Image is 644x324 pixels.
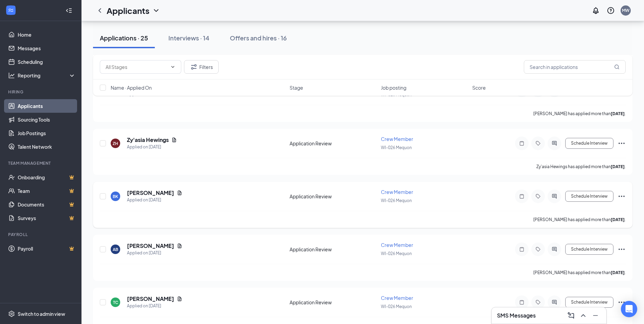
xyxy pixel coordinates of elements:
button: Filter Filters [184,60,219,74]
div: Open Intercom Messenger [621,301,637,317]
svg: Settings [8,310,15,317]
div: BK [113,194,118,199]
div: Payroll [8,232,74,237]
span: Crew Member [381,136,413,142]
button: Schedule Interview [565,191,613,202]
button: Schedule Interview [565,297,613,308]
span: Crew Member [381,189,413,195]
div: Applied on [DATE] [127,197,182,203]
div: MW [622,7,629,13]
h5: Zy'asia Hewings [127,136,169,144]
p: [PERSON_NAME] has applied more than . [533,217,626,222]
div: Hiring [8,89,74,95]
a: SurveysCrown [18,211,76,225]
h1: Applicants [107,5,149,16]
div: Application Review [290,299,377,306]
span: WI-026 Mequon [381,145,412,150]
h3: SMS Messages [497,312,536,319]
a: Home [18,28,76,41]
svg: Minimize [591,311,600,320]
svg: Note [518,194,526,199]
svg: ChevronUp [579,311,587,320]
p: [PERSON_NAME] has applied more than . [533,111,626,116]
span: WI-026 Mequon [381,198,412,203]
svg: Ellipses [618,139,626,147]
svg: ActiveChat [550,247,558,252]
a: PayrollCrown [18,242,76,255]
b: [DATE] [611,111,625,116]
div: Reporting [18,72,76,79]
span: Crew Member [381,295,413,301]
button: Schedule Interview [565,138,613,149]
svg: Ellipses [618,298,626,306]
h5: [PERSON_NAME] [127,242,174,250]
svg: QuestionInfo [607,6,615,15]
div: Offers and hires · 16 [230,34,287,42]
div: Application Review [290,246,377,253]
span: WI-026 Mequon [381,251,412,256]
div: Interviews · 14 [168,34,209,42]
svg: Document [177,190,182,196]
a: Scheduling [18,55,76,69]
svg: Tag [534,141,542,146]
div: TC [113,300,118,305]
svg: MagnifyingGlass [614,64,620,70]
svg: Collapse [66,7,72,14]
svg: Document [171,137,177,143]
a: Messages [18,41,76,55]
svg: ChevronLeft [96,6,104,15]
div: Application Review [290,140,377,147]
div: AB [113,247,118,252]
div: Applied on [DATE] [127,144,177,150]
svg: Tag [534,300,542,305]
svg: ActiveChat [550,194,558,199]
div: Application Review [290,193,377,200]
svg: Note [518,300,526,305]
svg: Analysis [8,72,15,79]
h5: [PERSON_NAME] [127,189,174,197]
svg: ChevronDown [152,6,160,15]
svg: ComposeMessage [567,311,575,320]
b: [DATE] [611,164,625,169]
b: [DATE] [611,270,625,275]
div: Applied on [DATE] [127,250,182,256]
svg: Ellipses [618,245,626,253]
span: Job posting [381,84,406,91]
svg: Tag [534,194,542,199]
div: Switch to admin view [18,310,65,317]
span: Stage [290,84,303,91]
svg: Tag [534,247,542,252]
a: Talent Network [18,140,76,154]
div: ZH [113,141,118,146]
svg: ActiveChat [550,141,558,146]
button: ChevronUp [578,310,589,321]
svg: Notifications [592,6,600,15]
a: Applicants [18,99,76,113]
a: DocumentsCrown [18,198,76,211]
svg: Document [177,296,182,302]
svg: Ellipses [618,192,626,200]
span: Crew Member [381,242,413,248]
p: [PERSON_NAME] has applied more than . [533,270,626,275]
svg: Filter [190,63,198,71]
a: Sourcing Tools [18,113,76,126]
b: [DATE] [611,217,625,222]
button: Schedule Interview [565,244,613,255]
button: ComposeMessage [566,310,576,321]
span: WI-026 Mequon [381,304,412,309]
svg: Note [518,247,526,252]
h5: [PERSON_NAME] [127,295,174,303]
svg: Note [518,141,526,146]
div: Applied on [DATE] [127,303,182,309]
span: Score [472,84,486,91]
p: Zy'asia Hewings has applied more than . [536,164,626,169]
svg: Document [177,243,182,249]
a: Job Postings [18,126,76,140]
div: Applications · 25 [100,34,148,42]
button: Minimize [590,310,601,321]
a: OnboardingCrown [18,170,76,184]
svg: ActiveChat [550,300,558,305]
input: All Stages [106,63,167,71]
svg: ChevronDown [170,64,176,70]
